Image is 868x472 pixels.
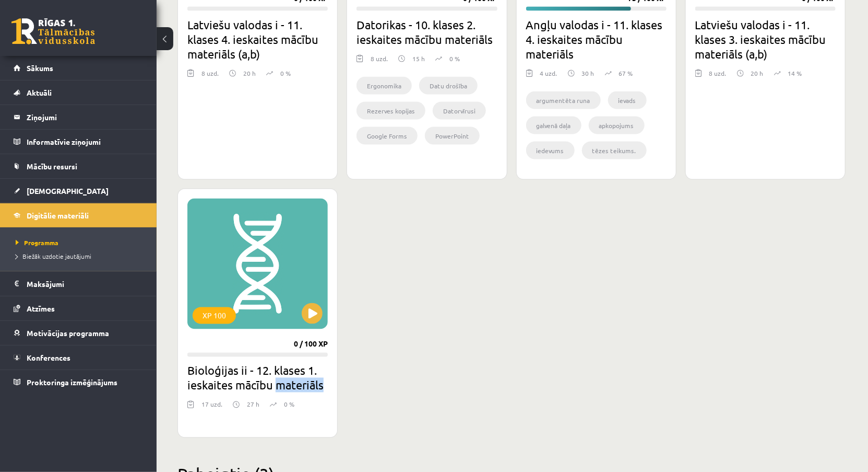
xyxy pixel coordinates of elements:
[356,17,497,47] h2: Datorikas - 10. klases 2. ieskaites mācību materiāls
[540,68,557,84] div: 4 uzd.
[201,400,222,416] div: 17 uzd.
[27,328,109,338] span: Motivācijas programma
[14,105,144,129] a: Ziņojumi
[16,238,58,247] span: Programma
[356,127,418,145] li: Google Forms
[419,77,478,95] li: Datu drošība
[14,80,144,105] a: Aktuāli
[27,88,52,97] span: Aktuāli
[243,68,256,78] p: 20 h
[27,304,55,313] span: Atzīmes
[425,127,480,145] li: PowerPoint
[27,105,144,129] legend: Ziņojumi
[433,102,486,120] li: Datorvīrusi
[526,117,581,134] li: galvenā daļa
[449,54,460,63] p: 0 %
[788,68,802,78] p: 14 %
[201,68,219,84] div: 8 uzd.
[280,68,291,78] p: 0 %
[356,102,425,120] li: Rezerves kopijas
[589,117,645,134] li: apkopojums
[356,77,412,95] li: Ergonomika
[16,251,146,261] a: Biežāk uzdotie jautājumi
[14,346,144,370] a: Konferences
[709,68,727,84] div: 8 uzd.
[14,296,144,320] a: Atzīmes
[582,68,594,78] p: 30 h
[27,186,109,195] span: [DEMOGRAPHIC_DATA]
[582,142,647,159] li: tēzes teikums.
[14,130,144,154] a: Informatīvie ziņojumi
[187,17,328,61] h2: Latviešu valodas i - 11. klases 4. ieskaites mācību materiāls (a,b)
[27,63,53,73] span: Sākums
[27,211,89,220] span: Digitālie materiāli
[27,353,70,362] span: Konferences
[247,400,259,409] p: 27 h
[526,17,667,61] h2: Angļu valodas i - 11. klases 4. ieskaites mācību materiāls
[16,238,146,247] a: Programma
[27,130,144,154] legend: Informatīvie ziņojumi
[526,91,601,109] li: argumentēta runa
[11,18,95,44] a: Rīgas 1. Tālmācības vidusskola
[14,203,144,227] a: Digitālie materiāli
[619,68,633,78] p: 67 %
[695,17,836,61] h2: Latviešu valodas i - 11. klases 3. ieskaites mācību materiāls (a,b)
[608,91,647,109] li: ievads
[14,154,144,178] a: Mācību resursi
[412,54,425,63] p: 15 h
[14,272,144,296] a: Maksājumi
[27,272,144,296] legend: Maksājumi
[193,307,236,324] div: XP 100
[187,363,328,393] h2: Bioloģijas ii - 12. klases 1. ieskaites mācību materiāls
[14,56,144,80] a: Sākums
[14,370,144,394] a: Proktoringa izmēģinājums
[284,400,294,409] p: 0 %
[371,54,388,70] div: 8 uzd.
[526,142,575,159] li: iedevums
[27,377,117,387] span: Proktoringa izmēģinājums
[27,162,77,171] span: Mācību resursi
[751,68,764,78] p: 20 h
[14,179,144,203] a: [DEMOGRAPHIC_DATA]
[14,321,144,345] a: Motivācijas programma
[16,252,91,260] span: Biežāk uzdotie jautājumi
